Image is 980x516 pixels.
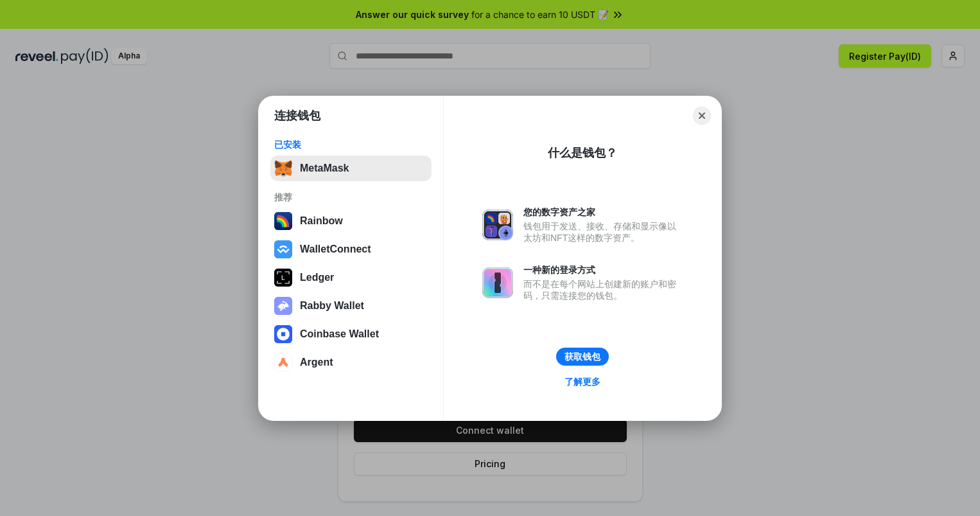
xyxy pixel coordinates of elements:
div: 什么是钱包？ [548,145,617,161]
div: WalletConnect [300,244,371,255]
div: 获取钱包 [564,351,600,362]
a: 了解更多 [557,373,608,390]
div: 一种新的登录方式 [523,264,683,276]
button: Rabby Wallet [270,293,432,319]
img: svg+xml,%3Csvg%20xmlns%3D%22http%3A%2F%2Fwww.w3.org%2F2000%2Fsvg%22%20fill%3D%22none%22%20viewBox... [274,297,292,315]
img: svg+xml,%3Csvg%20width%3D%22120%22%20height%3D%22120%22%20viewBox%3D%220%200%20120%20120%22%20fil... [274,212,292,230]
img: svg+xml,%3Csvg%20xmlns%3D%22http%3A%2F%2Fwww.w3.org%2F2000%2Fsvg%22%20fill%3D%22none%22%20viewBox... [482,267,513,298]
button: Ledger [270,265,432,290]
div: 钱包用于发送、接收、存储和显示像以太坊和NFT这样的数字资产。 [523,220,683,244]
div: MetaMask [300,163,349,174]
div: Rabby Wallet [300,300,364,312]
div: Coinbase Wallet [300,328,379,340]
button: Coinbase Wallet [270,321,432,347]
div: 已安装 [274,139,428,150]
button: 获取钱包 [556,348,609,366]
button: Close [693,107,711,125]
img: svg+xml,%3Csvg%20xmlns%3D%22http%3A%2F%2Fwww.w3.org%2F2000%2Fsvg%22%20fill%3D%22none%22%20viewBox... [482,209,513,240]
img: svg+xml,%3Csvg%20fill%3D%22none%22%20height%3D%2233%22%20viewBox%3D%220%200%2035%2033%22%20width%... [274,159,292,177]
div: Argent [300,357,333,368]
button: MetaMask [270,156,432,181]
button: WalletConnect [270,236,432,262]
img: svg+xml,%3Csvg%20width%3D%2228%22%20height%3D%2228%22%20viewBox%3D%220%200%2028%2028%22%20fill%3D... [274,353,292,371]
button: Rainbow [270,208,432,234]
div: 推荐 [274,191,428,203]
img: svg+xml,%3Csvg%20xmlns%3D%22http%3A%2F%2Fwww.w3.org%2F2000%2Fsvg%22%20width%3D%2228%22%20height%3... [274,269,292,287]
img: svg+xml,%3Csvg%20width%3D%2228%22%20height%3D%2228%22%20viewBox%3D%220%200%2028%2028%22%20fill%3D... [274,240,292,258]
div: Rainbow [300,215,343,227]
img: svg+xml,%3Csvg%20width%3D%2228%22%20height%3D%2228%22%20viewBox%3D%220%200%2028%2028%22%20fill%3D... [274,325,292,343]
div: 了解更多 [564,376,600,387]
div: 您的数字资产之家 [523,206,683,218]
h1: 连接钱包 [274,108,320,123]
div: Ledger [300,272,334,283]
button: Argent [270,350,432,375]
div: 而不是在每个网站上创建新的账户和密码，只需连接您的钱包。 [523,278,683,301]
